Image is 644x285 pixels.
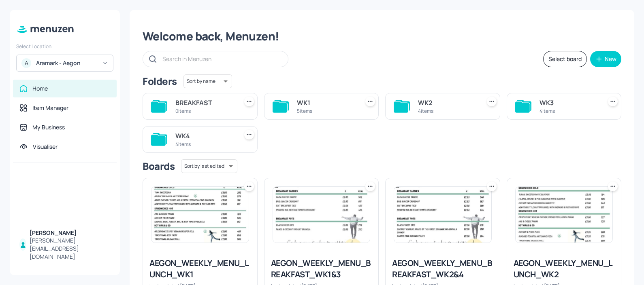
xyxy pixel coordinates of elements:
div: Sort by last edited [181,158,237,174]
button: New [590,51,621,67]
input: Search in Menuzen [162,53,280,65]
div: [PERSON_NAME] [30,229,110,237]
div: WK4 [175,131,235,141]
img: 2025-08-05-1754388989741gh1wm74den6.jpeg [394,187,491,243]
div: Aramark - Aegon [36,59,97,67]
div: Folders [143,75,177,88]
div: Sort by name [183,73,232,89]
img: 2025-08-21-1755783261775inb901asmxl.jpeg [273,187,370,243]
div: 4 items [540,108,599,114]
div: BREAKFAST [175,98,235,108]
button: Select board [543,51,587,67]
div: Welcome back, Menuzen! [143,29,621,44]
div: WK1 [297,98,356,108]
div: [PERSON_NAME][EMAIL_ADDRESS][DOMAIN_NAME] [30,236,110,261]
div: Item Manager [32,104,68,112]
div: Visualiser [33,143,58,151]
div: WK2 [418,98,477,108]
div: A [21,58,31,68]
div: 4 items [175,141,235,148]
div: 0 items [175,108,235,114]
div: AEGON_WEEKLY_MENU_LUNCH_WK1 [149,258,251,280]
div: Select Location [16,43,113,50]
div: 4 items [418,108,477,114]
div: 5 items [297,108,356,114]
img: 2025-08-05-1754384217751prai42qxyxp.jpeg [516,187,613,243]
div: AEGON_WEEKLY_MENU_BREAKFAST_WK2&4 [392,258,493,280]
div: My Business [32,123,65,131]
div: WK3 [540,98,599,108]
div: New [605,56,616,62]
div: Home [32,84,48,93]
img: 2025-08-24-1756068057683yj8f2lp0tt.jpeg [151,187,249,243]
div: Boards [143,160,175,173]
div: AEGON_WEEKLY_MENU_LUNCH_WK2 [514,258,615,280]
div: AEGON_WEEKLY_MENU_BREAKFAST_WK1&3 [271,258,372,280]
